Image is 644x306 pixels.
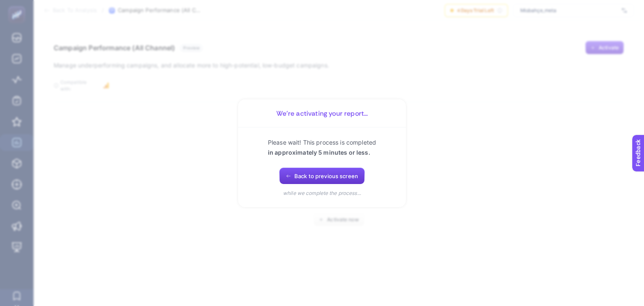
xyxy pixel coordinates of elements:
span: Back to previous screen [294,173,358,179]
span: Feedback [5,3,32,9]
span: in approximately 5 minutes or less. [268,149,370,156]
h1: We’re activating your report... [248,109,396,117]
span: Please wait! This process is completed [268,139,376,146]
p: while we complete the process... [283,189,361,197]
button: Back to previous screen [279,168,365,184]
